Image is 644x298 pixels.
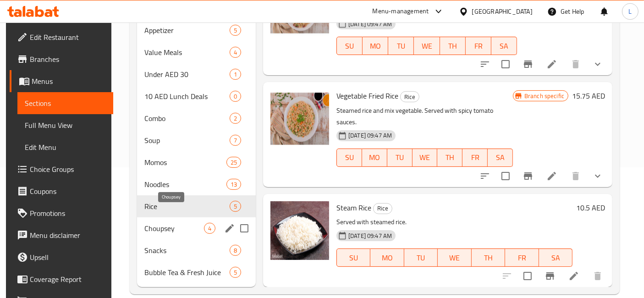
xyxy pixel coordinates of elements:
button: FR [505,248,539,267]
a: Edit menu item [546,59,557,70]
img: Steam Rice [270,201,329,260]
span: FR [469,39,488,53]
button: delete [565,53,587,75]
a: Edit Menu [17,136,114,158]
div: items [230,267,241,278]
span: Appetizer [144,25,230,36]
a: Sections [17,92,114,114]
h6: 15.75 AED [572,89,605,102]
button: Branch-specific-item [517,165,539,187]
span: Sections [25,98,106,109]
div: Value Meals4 [137,41,256,63]
button: SA [491,37,517,55]
nav: Menu sections [137,16,256,287]
span: Momos [144,157,226,168]
span: Choupsey [144,223,204,234]
span: Upsell [30,252,106,263]
div: items [230,135,241,146]
span: 5 [230,268,241,277]
span: Value Meals [144,47,230,58]
button: show more [587,53,609,75]
span: 10 AED Lunch Deals [144,91,230,102]
span: SU [341,251,367,265]
span: 5 [230,26,241,35]
a: Menu disclaimer [10,224,114,246]
div: Soup [144,135,230,146]
div: items [230,91,241,102]
a: Coupons [10,180,114,202]
svg: Show Choices [592,59,603,70]
span: 25 [227,158,241,167]
button: MO [363,37,388,55]
span: SU [341,39,359,53]
span: WE [418,39,436,53]
a: Coverage Report [10,268,114,290]
button: sort-choices [474,165,496,187]
button: TU [387,149,413,167]
div: items [230,113,241,124]
span: Under AED 30 [144,69,230,80]
h6: 10.5 AED [576,201,605,214]
span: Vegetable Fried Rice [336,89,398,103]
div: Rice [373,203,392,214]
button: SU [336,248,370,267]
span: 5 [230,202,241,211]
button: sort-choices [474,53,496,75]
span: Rice [401,92,419,102]
svg: Show Choices [592,171,603,182]
button: Branch-specific-item [517,53,539,75]
p: Steamed rice and mix vegetable. Served with spicy tomato sauces. [336,105,513,128]
span: [DATE] 09:47 AM [345,20,396,28]
a: Choice Groups [10,158,114,180]
a: Menus [10,70,114,92]
span: Coupons [30,186,106,197]
span: MO [374,251,400,265]
span: WE [441,251,468,265]
span: TU [408,251,434,265]
button: MO [370,248,404,267]
span: Snacks [144,245,230,256]
div: [GEOGRAPHIC_DATA] [472,6,533,17]
button: FR [462,149,488,167]
span: Menu disclaimer [30,230,106,241]
button: edit [223,221,237,235]
button: TH [437,149,462,167]
div: Rice [400,91,419,102]
div: Rice5 [137,195,256,217]
a: Upsell [10,246,114,268]
button: SU [336,149,362,167]
span: TH [444,39,462,53]
button: Branch-specific-item [539,265,561,287]
div: Combo2 [137,107,256,129]
span: WE [416,151,434,164]
p: Served with steamed rice. [336,216,572,228]
span: MO [366,151,384,164]
button: TU [388,37,414,55]
a: Branches [10,48,114,70]
span: TU [391,151,409,164]
span: L [628,6,632,17]
span: Edit Restaurant [30,32,106,43]
button: WE [414,37,440,55]
button: TH [440,37,466,55]
span: 4 [230,48,241,57]
div: items [226,157,241,168]
span: SU [341,151,358,164]
a: Promotions [10,202,114,224]
button: show more [587,165,609,187]
span: Branches [30,54,106,65]
span: SA [491,151,509,164]
span: Promotions [30,208,106,219]
a: Edit menu item [568,270,579,281]
span: 0 [230,92,241,101]
div: Noodles13 [137,173,256,195]
a: Edit menu item [546,171,557,182]
div: items [226,179,241,190]
span: Rice [144,201,230,212]
button: delete [587,265,609,287]
div: items [230,245,241,256]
